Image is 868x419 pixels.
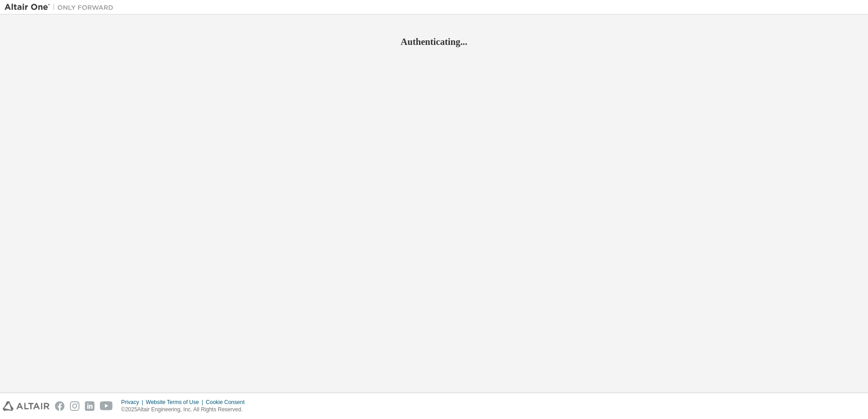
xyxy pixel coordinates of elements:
div: Cookie Consent [206,399,250,406]
img: Altair One [5,3,118,12]
img: facebook.svg [55,401,64,411]
div: Website Terms of Use [146,399,206,406]
img: linkedin.svg [85,401,94,411]
h2: Authenticating... [5,36,863,48]
div: Privacy [121,399,146,406]
img: altair_logo.svg [3,401,49,411]
img: youtube.svg [100,401,113,411]
img: instagram.svg [70,401,79,411]
p: © 2025 Altair Engineering, Inc. All Rights Reserved. [121,406,250,414]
